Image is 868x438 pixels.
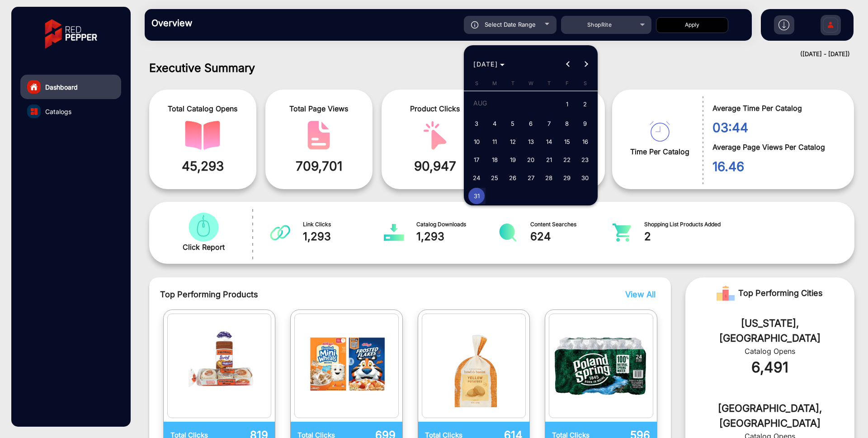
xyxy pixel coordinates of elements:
[475,80,478,86] span: S
[558,94,576,114] button: August 1, 2025
[467,114,486,133] button: August 3, 2025
[511,80,514,86] span: T
[558,151,576,169] button: August 22, 2025
[559,115,575,132] span: 8
[486,115,503,132] span: 4
[559,170,575,186] span: 29
[559,95,575,114] span: 1
[504,151,522,169] button: August 19, 2025
[577,152,593,168] span: 23
[468,133,485,150] span: 10
[576,94,594,114] button: August 2, 2025
[576,133,594,151] button: August 16, 2025
[577,133,593,150] span: 16
[467,94,558,114] td: AUG
[522,151,540,169] button: August 20, 2025
[577,95,593,114] span: 2
[558,114,576,133] button: August 8, 2025
[559,133,575,150] span: 15
[522,133,540,151] button: August 13, 2025
[467,187,486,205] button: August 31, 2025
[584,80,587,86] span: S
[486,133,504,151] button: August 11, 2025
[468,188,485,204] span: 31
[540,151,558,169] button: August 21, 2025
[504,169,522,187] button: August 26, 2025
[577,55,595,73] button: Next month
[540,133,558,151] button: August 14, 2025
[523,133,539,150] span: 13
[473,60,498,68] span: [DATE]
[540,169,558,187] button: August 28, 2025
[541,115,557,132] span: 7
[558,133,576,151] button: August 15, 2025
[504,133,522,151] button: August 12, 2025
[576,114,594,133] button: August 9, 2025
[486,152,503,168] span: 18
[576,151,594,169] button: August 23, 2025
[504,114,522,133] button: August 5, 2025
[505,115,521,132] span: 5
[467,169,486,187] button: August 24, 2025
[541,170,557,186] span: 28
[522,169,540,187] button: August 27, 2025
[559,55,577,73] button: Previous month
[486,133,503,150] span: 11
[547,80,551,86] span: T
[559,152,575,168] span: 22
[541,133,557,150] span: 14
[468,152,485,168] span: 17
[577,115,593,132] span: 9
[541,152,557,168] span: 21
[486,151,504,169] button: August 18, 2025
[577,170,593,186] span: 30
[576,169,594,187] button: August 30, 2025
[558,169,576,187] button: August 29, 2025
[486,170,503,186] span: 25
[523,152,539,168] span: 20
[467,151,486,169] button: August 17, 2025
[492,80,497,86] span: M
[470,56,508,72] button: Choose month and year
[540,114,558,133] button: August 7, 2025
[522,114,540,133] button: August 6, 2025
[523,170,539,186] span: 27
[523,115,539,132] span: 6
[505,133,521,150] span: 12
[467,133,486,151] button: August 10, 2025
[505,152,521,168] span: 19
[468,170,485,186] span: 24
[486,169,504,187] button: August 25, 2025
[486,114,504,133] button: August 4, 2025
[528,80,533,86] span: W
[566,80,569,86] span: F
[505,170,521,186] span: 26
[468,115,485,132] span: 3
